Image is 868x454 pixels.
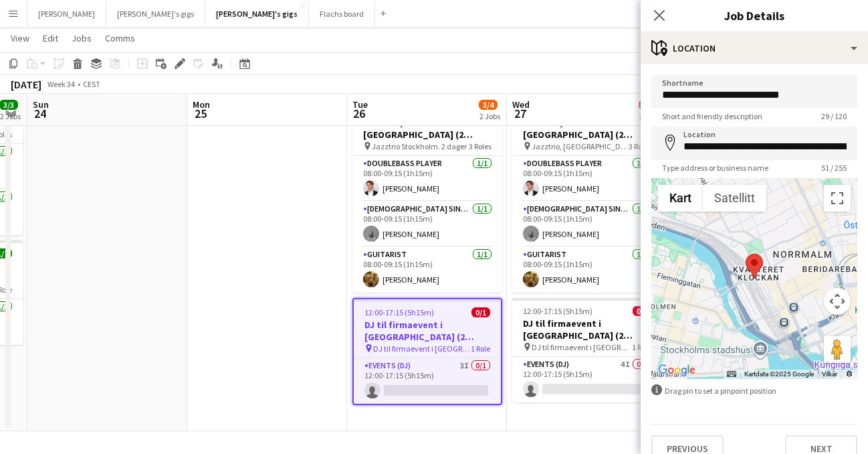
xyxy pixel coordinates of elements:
[655,362,699,379] img: Google
[352,156,502,202] app-card-role: Doublebass Player1/108:00-09:15 (1h15m)[PERSON_NAME]
[510,106,530,121] span: 27
[205,1,309,27] button: [PERSON_NAME]'s gigs
[639,111,660,121] div: 2 Jobs
[523,306,592,316] span: 12:00-17:15 (5h15m)
[37,29,64,47] a: Edit
[512,247,662,293] app-card-role: Guitarist1/108:00-09:15 (1h15m)[PERSON_NAME]
[471,307,490,317] span: 0/1
[641,7,868,24] h3: Job Details
[512,298,662,402] app-job-card: 12:00-17:15 (5h15m)0/1DJ til firmaevent i [GEOGRAPHIC_DATA] (2 [PERSON_NAME]) DJ til firmaevent i...
[824,185,851,212] button: Slå fullskjermvisning av eller på
[352,247,502,293] app-card-role: Guitarist1/108:00-09:15 (1h15m)[PERSON_NAME]
[479,100,498,110] span: 3/4
[43,32,58,44] span: Edit
[632,342,651,352] span: 1 Role
[100,29,140,47] a: Comms
[352,117,502,141] h3: Jazztrio, [GEOGRAPHIC_DATA] (2 [PERSON_NAME])
[655,362,699,379] a: Åpne dette området i Google Maps (et nytt vindu åpnes)
[350,106,368,121] span: 26
[11,32,29,44] span: View
[354,319,501,343] h3: DJ til firmaevent i [GEOGRAPHIC_DATA] (2 [PERSON_NAME])
[72,32,92,44] span: Jobs
[532,342,632,352] span: DJ til firmaevent i [GEOGRAPHIC_DATA]
[639,100,657,110] span: 3/4
[364,307,434,317] span: 12:00-17:15 (5h15m)
[66,29,97,47] a: Jobs
[651,384,857,397] div: Drag pin to set a pinpoint position
[532,141,629,151] span: Jazztrio, [GEOGRAPHIC_DATA] (2 [PERSON_NAME])
[5,29,35,47] a: View
[309,1,375,27] button: Flachs board
[83,79,100,89] div: CEST
[824,336,851,363] button: Dra Klypemannen på kartet for å åpne Street View
[633,306,651,316] span: 0/1
[512,202,662,247] app-card-role: [DEMOGRAPHIC_DATA] Singer1/108:00-09:15 (1h15m)[PERSON_NAME]
[512,117,662,141] h3: Jazztrio, [GEOGRAPHIC_DATA] (2 [PERSON_NAME])
[352,202,502,247] app-card-role: [DEMOGRAPHIC_DATA] Singer1/108:00-09:15 (1h15m)[PERSON_NAME]
[33,98,49,110] span: Sun
[31,106,49,121] span: 24
[44,79,78,89] span: Week 34
[352,97,502,293] app-job-card: 08:00-09:15 (1h15m)3/3Jazztrio, [GEOGRAPHIC_DATA] (2 [PERSON_NAME]) Jazztrio Stockholm. 2 dager3 ...
[810,111,857,121] span: 29 / 120
[193,98,210,110] span: Mon
[512,317,662,342] h3: DJ til firmaevent i [GEOGRAPHIC_DATA] (2 [PERSON_NAME])
[106,1,205,27] button: [PERSON_NAME]'s gigs
[372,141,467,151] span: Jazztrio Stockholm. 2 dager
[845,370,853,378] a: Rapportér til Google om feil i veikartet eller bildene
[658,185,703,212] button: Vis gatekart
[512,98,530,110] span: Wed
[11,78,41,91] div: [DATE]
[471,344,490,354] span: 1 Role
[641,32,868,64] div: Location
[352,298,502,405] app-job-card: 12:00-17:15 (5h15m)0/1DJ til firmaevent i [GEOGRAPHIC_DATA] (2 [PERSON_NAME]) DJ til firmaevent i...
[651,111,773,121] span: Short and friendly description
[824,288,851,315] button: Kontroller for kamera på kartet
[703,185,766,212] button: Vis satellittbilder
[354,358,501,404] app-card-role: Events (DJ)3I0/112:00-17:15 (5h15m)
[512,97,662,293] app-job-card: 08:00-09:15 (1h15m)3/3Jazztrio, [GEOGRAPHIC_DATA] (2 [PERSON_NAME]) Jazztrio, [GEOGRAPHIC_DATA] (...
[512,156,662,202] app-card-role: Doublebass Player1/108:00-09:15 (1h15m)[PERSON_NAME]
[352,98,368,110] span: Tue
[651,163,779,173] span: Type address or business name
[727,370,736,379] button: Hurtigtaster
[469,141,492,151] span: 3 Roles
[810,163,857,173] span: 51 / 255
[373,344,471,354] span: DJ til firmaevent i [GEOGRAPHIC_DATA]
[27,1,106,27] button: [PERSON_NAME]
[105,32,135,44] span: Comms
[744,370,814,378] span: Kartdata ©2025 Google
[512,357,662,402] app-card-role: Events (DJ)4I0/112:00-17:15 (5h15m)
[629,141,651,151] span: 3 Roles
[191,106,210,121] span: 25
[822,370,837,378] a: Vilkår
[479,111,500,121] div: 2 Jobs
